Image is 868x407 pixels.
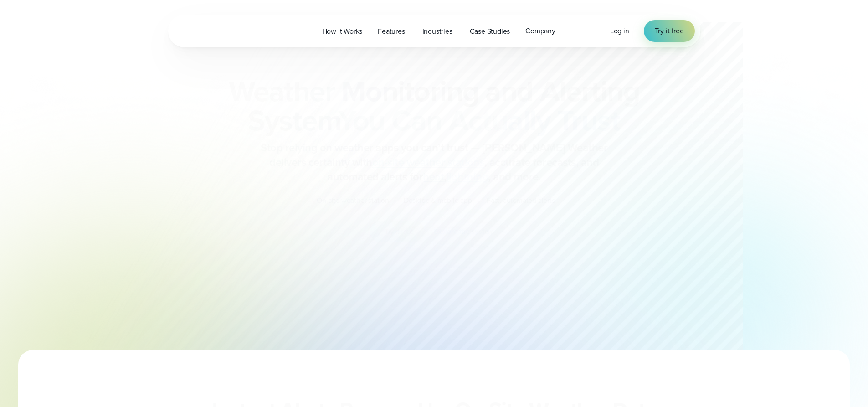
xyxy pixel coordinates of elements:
span: Case Studies [470,26,510,37]
a: Case Studies [462,22,518,41]
a: Try it free [644,20,695,42]
span: Company [525,26,555,36]
span: How it Works [322,26,363,37]
a: How it Works [314,22,370,41]
a: Log in [610,26,629,36]
span: Try it free [655,26,684,36]
span: Features [378,26,405,37]
span: Industries [422,26,452,37]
